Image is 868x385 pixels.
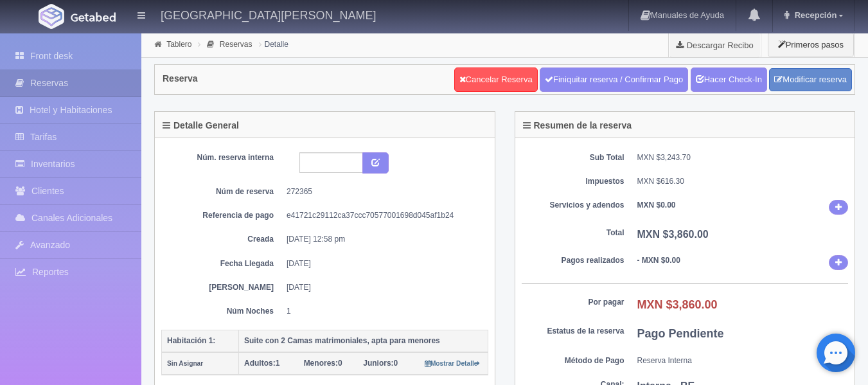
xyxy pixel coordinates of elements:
dt: Creada [171,234,274,245]
dt: [PERSON_NAME] [171,282,274,293]
dt: Núm. reserva interna [171,152,274,163]
dd: e41721c29112ca37ccc70577001698d045af1b24 [287,210,479,221]
dt: Referencia de pago [171,210,274,221]
span: Recepción [792,10,837,20]
span: 1 [244,359,279,368]
img: Getabed [39,4,64,29]
span: 0 [304,359,342,368]
dt: Estatus de la reserva [522,326,624,337]
dd: MXN $616.30 [637,176,849,187]
small: Mostrar Detalle [425,360,481,367]
dt: Núm de reserva [171,186,274,197]
a: Tablero [166,40,191,49]
dt: Pagos realizados [522,255,624,266]
a: Hacer Check-In [691,67,767,92]
a: Finiquitar reserva / Confirmar Pago [540,67,688,92]
dt: Fecha Llegada [171,258,274,269]
dt: Núm Noches [171,306,274,317]
dd: Reserva Interna [637,355,849,366]
dd: [DATE] 12:58 pm [287,234,479,245]
dd: [DATE] [287,258,479,269]
b: MXN $0.00 [637,201,676,210]
th: Suite con 2 Camas matrimoniales, apta para menores [239,330,488,352]
a: Modificar reserva [769,68,852,92]
strong: Menores: [304,359,338,368]
dt: Total [522,228,624,238]
dt: Servicios y adendos [522,200,624,211]
b: Habitación 1: [167,336,215,345]
dd: MXN $3,243.70 [637,152,849,163]
strong: Adultos: [244,359,276,368]
img: Getabed [71,12,116,22]
h4: [GEOGRAPHIC_DATA][PERSON_NAME] [161,6,376,22]
b: MXN $3,860.00 [637,229,709,240]
dd: [DATE] [287,282,479,293]
dd: 272365 [287,186,479,197]
small: Sin Asignar [167,360,203,367]
a: Descargar Recibo [669,32,761,58]
dd: 1 [287,306,479,317]
button: Primeros pasos [768,32,854,57]
h4: Resumen de la reserva [523,121,632,130]
h4: Reserva [163,74,198,84]
h4: Detalle General [163,121,239,130]
b: MXN $3,860.00 [637,298,718,311]
span: 0 [363,359,398,368]
dt: Por pagar [522,297,624,308]
dt: Método de Pago [522,355,624,366]
a: Mostrar Detalle [425,359,481,368]
dt: Impuestos [522,176,624,187]
a: Reservas [220,40,252,49]
a: Cancelar Reserva [454,67,538,92]
dt: Sub Total [522,152,624,163]
b: Pago Pendiente [637,327,724,340]
b: - MXN $0.00 [637,256,680,265]
li: Detalle [256,38,292,50]
strong: Juniors: [363,359,393,368]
